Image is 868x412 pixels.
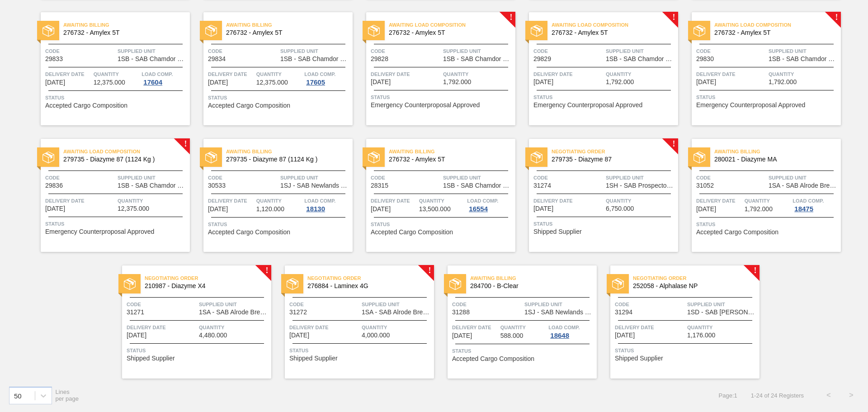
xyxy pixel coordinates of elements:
span: 09/02/2025 [696,206,716,213]
span: Awaiting Billing [63,20,190,29]
span: 1SB - SAB Chamdor Brewery [606,56,676,62]
span: Status [696,93,839,102]
span: 1,792.000 [745,206,773,213]
img: status [124,278,136,290]
span: Status [289,346,432,355]
span: Status [45,93,188,102]
span: Accepted Cargo Composition [45,102,127,109]
span: Delivery Date [289,323,359,332]
span: Awaiting Load Composition [714,20,841,29]
span: Awaiting Load Composition [552,20,678,29]
span: 1SA - SAB Alrode Brewery [362,309,432,316]
span: 1 - 24 of 24 Registers [751,392,804,399]
span: Status [127,346,269,355]
span: 07/25/2025 [371,79,391,85]
span: Quantity [500,323,547,332]
span: 08/13/2025 [371,206,391,213]
span: Code [45,47,115,56]
span: 09/01/2025 [533,205,553,212]
span: Accepted Cargo Composition [371,229,453,236]
span: Negotiating Order [307,274,434,283]
span: Load Comp. [467,196,498,205]
span: 29830 [696,56,714,62]
a: Load Comp.17605 [304,70,350,86]
span: Quantity [256,70,302,79]
span: 1SA - SAB Alrode Brewery [769,182,839,189]
span: 29829 [533,56,551,62]
span: 252058 - Alphalase NP [633,283,752,289]
span: Delivery Date [45,70,91,79]
span: 30533 [208,182,226,189]
span: 276732 - Amylex 5T [389,29,508,36]
img: status [693,25,705,37]
a: !statusNegotiating Order210987 - Diazyme X4Code31271Supplied Unit1SA - SAB Alrode BreweryDelivery... [108,265,271,379]
span: 1,792.000 [606,79,634,85]
span: 1SB - SAB Chamdor Brewery [443,56,513,62]
span: Awaiting Billing [714,147,841,156]
span: 07/25/2025 [696,79,716,85]
span: 1SA - SAB Alrode Brewery [199,309,269,316]
span: Accepted Cargo Composition [208,229,290,236]
div: 17604 [142,79,164,86]
span: Supplied Unit [362,300,432,309]
a: Load Comp.16554 [467,196,513,213]
span: Negotiating Order [145,274,271,283]
span: 1SB - SAB Chamdor Brewery [769,56,839,62]
span: Quantity [745,196,791,205]
span: 28315 [371,182,388,189]
span: 1SB - SAB Chamdor Brewery [118,182,188,189]
span: 31294 [615,309,632,316]
span: Delivery Date [208,196,254,205]
span: Awaiting Billing [470,274,597,283]
span: Status [208,93,350,102]
span: 1SB - SAB Chamdor Brewery [118,56,188,62]
a: !statusNegotiating Order279735 - Diazyme 87Code31274Supplied Unit1SH - SAB Prospecton BreweryDeli... [515,139,678,252]
span: Negotiating Order [552,147,678,156]
span: Shipped Supplier [615,355,663,362]
img: status [531,25,542,37]
span: 29828 [371,56,388,62]
a: !statusNegotiating Order276884 - Laminex 4GCode31272Supplied Unit1SA - SAB Alrode BreweryDelivery... [271,265,434,379]
div: 18475 [793,205,815,213]
span: Negotiating Order [633,274,759,283]
span: 284700 - B-Clear [470,283,590,289]
span: Delivery Date [615,323,685,332]
span: 1SH - SAB Prospecton Brewery [606,182,676,189]
span: 09/15/2025 [615,332,635,339]
span: 280021 - Diazyme MA [714,156,834,163]
div: 18648 [548,332,571,339]
img: status [42,152,54,163]
span: Emergency Counterproposal Approved [371,102,480,109]
span: Load Comp. [548,323,580,332]
span: Status [533,219,676,228]
span: Supplied Unit [443,47,513,56]
span: Code [533,173,604,182]
a: Load Comp.18130 [304,196,350,213]
span: Awaiting Load Composition [63,147,190,156]
span: Status [615,346,757,355]
span: 1SB - SAB Chamdor Brewery [280,56,350,62]
a: statusAwaiting Billing276732 - Amylex 5TCode29834Supplied Unit1SB - SAB Chamdor BreweryDelivery D... [190,12,353,125]
span: Delivery Date [696,70,766,79]
span: Quantity [769,70,839,79]
span: 07/18/2025 [208,79,228,86]
span: Lines per page [56,388,79,402]
span: Delivery Date [371,70,441,79]
img: status [42,25,54,37]
span: Page : 1 [719,392,737,399]
span: 08/01/2025 [45,205,65,212]
span: Accepted Cargo Composition [208,102,290,109]
span: Delivery Date [208,70,254,79]
span: Load Comp. [142,70,173,79]
span: 09/03/2025 [127,332,146,339]
span: 31288 [452,309,470,316]
span: 4,480.000 [199,332,227,339]
span: Load Comp. [793,196,824,205]
span: Supplied Unit [118,47,188,56]
span: Status [45,219,188,228]
div: 50 [14,392,22,399]
a: Load Comp.17604 [142,70,188,86]
span: Delivery Date [533,70,604,79]
span: Code [615,300,685,309]
span: 588.000 [500,332,524,339]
